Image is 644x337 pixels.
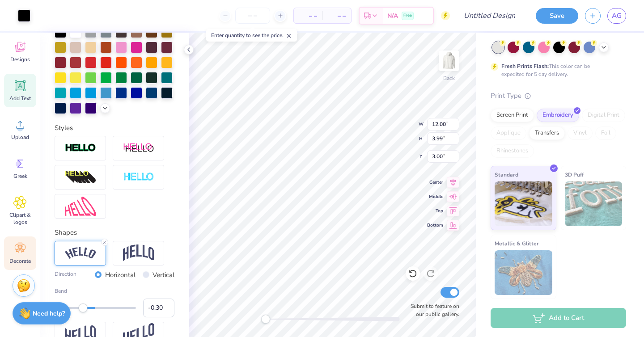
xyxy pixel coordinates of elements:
label: Styles [55,123,73,133]
span: 3D Puff [565,170,584,179]
img: Arch [123,244,154,261]
span: Metallic & Glitter [495,239,539,248]
span: Upload [11,134,29,141]
img: 3D Illusion [65,170,96,185]
span: Bottom [427,222,443,229]
label: Shapes [55,227,77,238]
div: Applique [491,126,526,140]
span: Designs [10,56,30,63]
button: Save [536,8,578,24]
input: Untitled Design [457,7,522,25]
img: Arc [65,247,96,259]
span: Clipart & logos [5,211,35,226]
span: Standard [495,170,518,179]
span: Top [427,207,443,215]
label: Submit to feature on our public gallery. [406,302,459,318]
span: Free [403,13,412,19]
span: – – [299,11,317,21]
div: Embroidery [537,109,579,122]
span: AG [612,11,622,21]
input: – – [235,8,270,24]
label: Horizontal [105,270,136,280]
div: Accessibility label [261,315,270,324]
label: Bend [55,287,174,295]
label: Direction [55,270,76,280]
div: Digital Print [582,109,625,122]
div: Accessibility label [79,303,88,312]
img: 3D Puff [565,181,623,226]
img: Negative Space [123,172,154,182]
span: Middle [427,193,443,200]
div: Back [443,74,455,82]
img: Stroke [65,143,96,153]
span: Add Text [9,95,31,102]
span: Center [427,179,443,186]
strong: Need help? [33,309,65,318]
img: Back [440,52,458,70]
div: Rhinestones [491,144,534,158]
img: Metallic & Glitter [495,250,552,295]
strong: Fresh Prints Flash: [501,63,549,70]
span: – – [328,11,346,21]
div: Transfers [529,126,565,140]
div: This color can be expedited for 5 day delivery. [501,62,611,78]
div: Vinyl [568,126,593,140]
img: Standard [495,181,552,226]
a: AG [607,8,626,24]
span: Greek [13,173,27,180]
div: Print Type [491,91,626,101]
span: N/A [387,11,398,21]
div: Foil [595,126,616,140]
label: Vertical [153,270,174,280]
img: Shadow [123,143,154,154]
span: Decorate [9,257,31,265]
img: Free Distort [65,197,96,216]
div: Screen Print [491,109,534,122]
div: Enter quantity to see the price. [206,29,297,42]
